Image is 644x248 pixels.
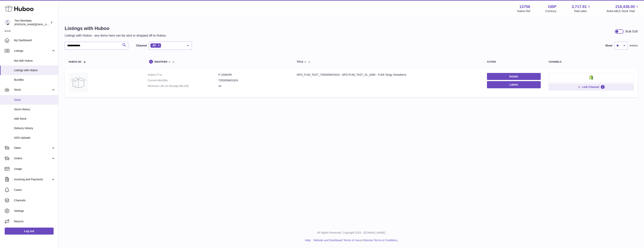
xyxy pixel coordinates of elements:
span: Stock [14,88,51,92]
span: Usage [14,167,55,171]
a: Website and Dashboard Terms of Use [314,239,360,242]
div: Huboo Ref [517,9,530,13]
dd: 14 [218,84,289,88]
span: title [297,61,303,63]
span: Not with Huboo [14,59,55,63]
label: Channel [136,44,147,47]
img: shopify-small.png [589,75,593,80]
p: All Rights Reserved. Copyright 2025 - [DOMAIN_NAME] [62,231,641,235]
span: Delivery History [14,126,55,130]
div: Two Wombats [14,19,49,26]
span: Returns [14,220,55,223]
span: Listings [14,49,51,53]
span: 3,717.81 [572,4,587,9]
span: Cases [14,188,55,192]
span: Stock [14,98,55,102]
button: Labels [487,81,541,88]
span: Huboo no [69,61,81,63]
div: action [487,61,541,63]
a: 3,717.81 Total sales [572,4,591,13]
span: Settings [14,209,55,213]
dt: Huboo P no [148,73,218,77]
h1: Listings with Huboo [65,25,167,32]
div: Currency [545,9,557,13]
p: Listings with Huboo - any items here can be sent or dropped off to Huboo. [65,33,167,38]
span: Channels [14,199,55,202]
span: Stock History [14,108,55,111]
span: Link Channel [582,85,599,89]
li: and [312,238,398,242]
div: Bulk Edit [625,29,638,34]
span: Add Stock [14,117,55,121]
dt: Minimum Life On Receipt (MLOR) [148,84,218,88]
strong: 13756 [519,4,530,9]
a: 218,438.00 AVAILABLE Stock Total [606,4,639,13]
span: Sales [14,146,51,150]
div: NPO_FUM_TAST_7350008401624 - NPO-FUM_TAST_SL_0080 - FUMi Tangy Strawberry [297,73,479,77]
label: Show [605,44,612,47]
span: Bundles [14,78,55,82]
span: 218,438.00 [615,4,635,9]
img: alan@twowombats.com [5,20,11,25]
div: channels [549,61,634,63]
span: entries [630,44,638,47]
strong: GBP [548,4,556,9]
a: Help [305,239,311,242]
a: Service Terms & Conditions [364,239,398,242]
span: identifier [154,61,167,63]
a: Details [487,73,541,80]
dt: Current identifier [148,79,218,82]
img: NPO_FUM_TAST_7350008401624 - NPO-FUM_TAST_SL_0080 - FUMi Tangy Strawberry [69,73,88,92]
dd: P-1048299 [218,73,289,77]
span: ASN Uploads [14,136,55,140]
span: AVAILABLE Stock Total [606,9,639,13]
span: Listings with Huboo [14,68,55,72]
span: Invoicing and Payments [14,178,51,181]
span: [PERSON_NAME][EMAIL_ADDRESS][DOMAIN_NAME] [14,23,78,26]
button: Link Channel [549,83,634,90]
a: Log out [5,228,54,235]
span: Orders [14,157,51,160]
span: My Dashboard [14,39,55,42]
span: Total sales [574,9,591,13]
span: All [152,44,156,47]
dd: 7350008401624 [218,79,289,82]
